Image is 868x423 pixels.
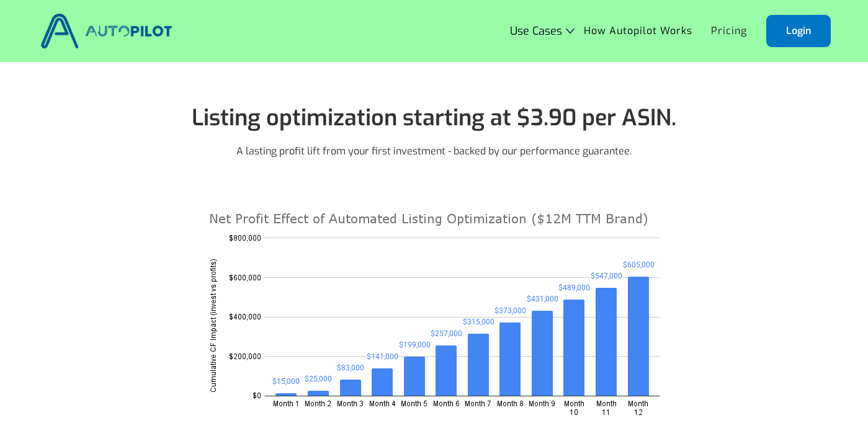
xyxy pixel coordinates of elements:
[510,25,562,37] div: Use Cases
[702,19,756,43] a: Pricing
[575,19,702,43] a: How Autopilot Works
[766,15,831,47] a: Login
[192,103,676,133] span: Listing optimization starting at $3.90 per ASIN.
[566,28,575,33] img: Icon Rounded Chevron Dark - BRIX Templates
[236,144,632,159] p: A lasting profit lift from your first investment - backed by our performance guarantee.
[510,25,575,37] div: Use Cases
